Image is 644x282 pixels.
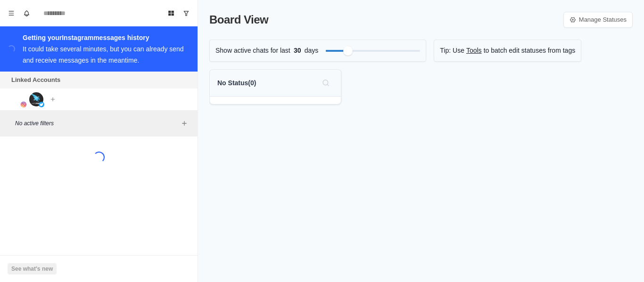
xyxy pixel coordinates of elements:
a: Manage Statuses [563,12,633,28]
p: Show active chats for last [215,46,290,56]
img: picture [39,102,44,107]
div: Filter by activity days [343,46,353,56]
button: See what's new [8,263,57,274]
button: Add account [47,94,58,105]
button: Show unread conversations [179,6,194,21]
p: days [305,46,319,56]
div: Getting your Instagram messages history [23,32,186,43]
img: picture [21,102,26,107]
div: It could take several minutes, but you can already send and receive messages in the meantime. [23,45,184,64]
button: Board View [164,6,179,21]
img: picture [29,92,43,106]
p: Board View [209,11,268,28]
p: No active filters [15,119,179,128]
a: Tools [466,46,482,56]
p: Tip: Use [440,46,464,56]
button: Notifications [19,6,34,21]
span: 30 [290,46,305,56]
p: Linked Accounts [11,75,60,85]
button: Search [318,75,333,90]
button: Add filters [179,118,190,129]
p: to batch edit statuses from tags [484,46,576,56]
button: Menu [4,6,19,21]
p: No Status ( 0 ) [217,78,256,88]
